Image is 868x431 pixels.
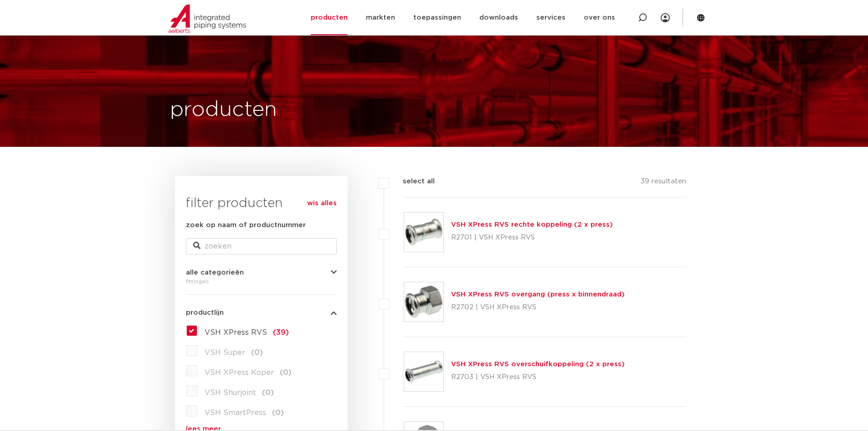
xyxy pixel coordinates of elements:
h1: producten [170,95,277,125]
p: R2703 | VSH XPress RVS [451,370,625,384]
a: VSH XPress RVS rechte koppeling (2 x press) [451,221,613,228]
span: (0) [272,409,284,416]
span: alle categorieën [186,269,244,276]
p: R2702 | VSH XPress RVS [451,300,625,315]
img: Thumbnail for VSH XPress RVS overschuifkoppeling (2 x press) [404,352,443,391]
img: Thumbnail for VSH XPress RVS overgang (press x binnendraad) [404,282,443,322]
input: zoeken [186,238,337,254]
span: VSH XPress Koper [205,369,274,376]
span: VSH SmartPress [205,409,266,416]
a: VSH XPress RVS overgang (press x binnendraad) [451,291,625,298]
label: zoek op naam of productnummer [186,220,306,231]
a: VSH XPress RVS overschuifkoppeling (2 x press) [451,361,625,368]
span: (39) [273,329,289,336]
div: fittingen [186,276,337,287]
p: R2701 | VSH XPress RVS [451,230,613,245]
span: VSH XPress RVS [205,329,267,336]
span: (0) [280,369,292,376]
span: VSH Shurjoint [205,389,256,396]
span: productlijn [186,309,224,316]
h3: filter producten [186,194,337,213]
button: alle categorieën [186,269,337,276]
img: Thumbnail for VSH XPress RVS rechte koppeling (2 x press) [404,213,443,252]
span: VSH Super [205,349,245,356]
span: (0) [262,389,274,396]
p: 39 resultaten [641,176,686,190]
button: productlijn [186,309,337,316]
label: select all [389,176,435,187]
a: wis alles [307,198,337,209]
span: (0) [251,349,263,356]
